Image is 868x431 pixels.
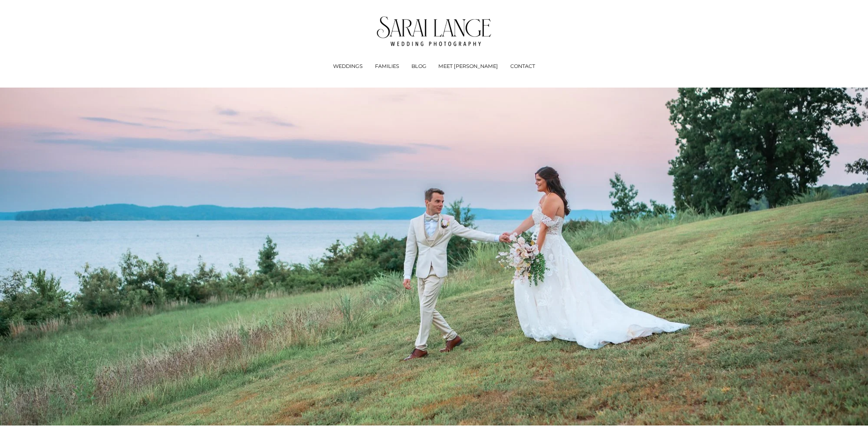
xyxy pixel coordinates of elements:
[333,62,363,71] a: folder dropdown
[510,62,535,71] a: CONTACT
[375,62,399,71] a: FAMILIES
[438,62,498,71] a: MEET [PERSON_NAME]
[377,16,491,46] img: Tennessee Wedding Photographer - Sarai Lange Photography
[333,62,363,71] span: WEDDINGS
[411,62,426,71] a: BLOG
